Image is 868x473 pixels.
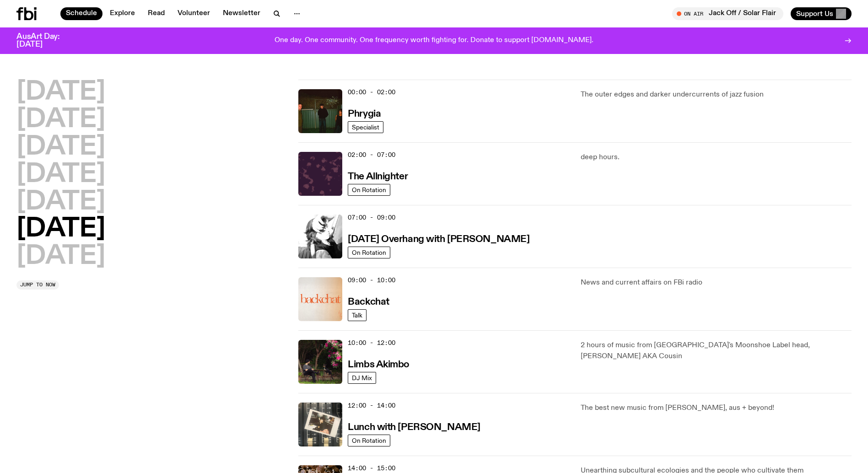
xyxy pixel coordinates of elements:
[217,7,266,20] a: Newsletter
[352,187,386,193] span: On Rotation
[348,296,389,307] a: Backchat
[16,80,105,105] button: [DATE]
[581,89,852,100] p: The outer edges and darker undercurrents of jazz fusion
[348,247,390,258] a: On Rotation
[348,150,395,159] span: 02:00 - 07:00
[348,233,529,244] a: [DATE] Overhang with [PERSON_NAME]
[348,184,390,196] a: On Rotation
[791,7,852,20] button: Support Us
[348,109,381,119] h3: Phrygia
[348,88,395,97] span: 00:00 - 02:00
[796,10,833,18] span: Support Us
[348,423,480,432] h3: Lunch with [PERSON_NAME]
[348,121,383,133] a: Specialist
[16,162,105,188] button: [DATE]
[298,340,342,384] img: Jackson sits at an outdoor table, legs crossed and gazing at a black and brown dog also sitting a...
[581,340,852,362] p: 2 hours of music from [GEOGRAPHIC_DATA]'s Moonshoe Label head, [PERSON_NAME] AKA Cousin
[16,33,75,48] h3: AusArt Day: [DATE]
[16,244,105,269] button: [DATE]
[348,172,408,182] h3: The Allnighter
[348,170,408,182] a: The Allnighter
[275,37,593,45] p: One day. One community. One frequency worth fighting for. Donate to support [DOMAIN_NAME].
[298,403,342,446] img: A polaroid of Ella Avni in the studio on top of the mixer which is also located in the studio.
[348,464,395,473] span: 14:00 - 15:00
[348,360,410,370] h3: Limbs Akimbo
[16,216,105,242] button: [DATE]
[348,339,395,347] span: 10:00 - 12:00
[60,7,102,20] a: Schedule
[672,7,783,20] button: On AirJack Off / Solar Flair
[104,7,140,20] a: Explore
[581,277,852,288] p: News and current affairs on FBi radio
[348,297,389,307] h3: Backchat
[348,107,381,119] a: Phrygia
[581,403,852,414] p: The best new music from [PERSON_NAME], aus + beyond!
[352,375,372,382] span: DJ Mix
[348,421,480,432] a: Lunch with [PERSON_NAME]
[348,235,529,244] h3: [DATE] Overhang with [PERSON_NAME]
[298,89,342,133] img: A greeny-grainy film photo of Bela, John and Bindi at night. They are standing in a backyard on g...
[298,215,342,258] img: An overexposed, black and white profile of Kate, shot from the side. She is covering her forehead...
[348,435,390,446] a: On Rotation
[348,213,395,222] span: 07:00 - 09:00
[142,7,170,20] a: Read
[581,152,852,163] p: deep hours.
[16,280,59,290] button: Jump to now
[172,7,216,20] a: Volunteer
[352,437,386,444] span: On Rotation
[16,107,105,133] button: [DATE]
[348,358,410,370] a: Limbs Akimbo
[16,189,105,215] button: [DATE]
[348,276,395,285] span: 09:00 - 10:00
[20,282,55,287] span: Jump to now
[16,134,105,160] button: [DATE]
[352,249,386,256] span: On Rotation
[352,312,362,319] span: Talk
[348,309,367,321] a: Talk
[348,401,395,410] span: 12:00 - 14:00
[348,372,376,384] a: DJ Mix
[352,124,379,131] span: Specialist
